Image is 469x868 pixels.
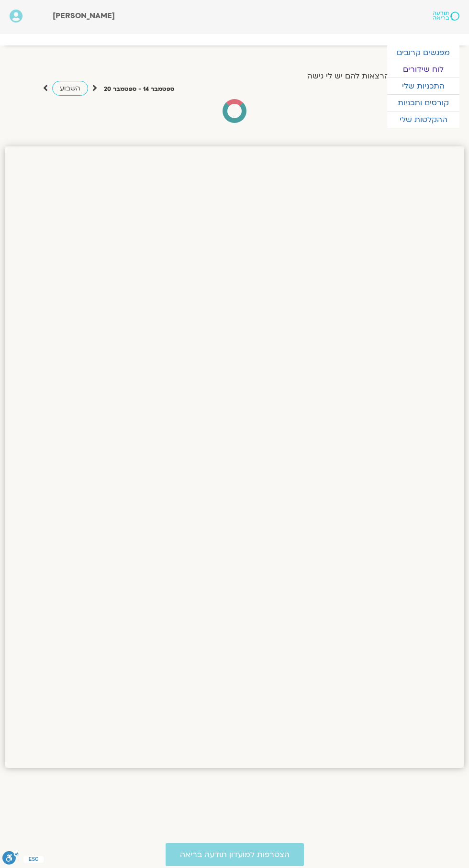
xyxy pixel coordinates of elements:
p: ספטמבר 14 - ספטמבר 20 [104,84,174,94]
span: [PERSON_NAME] [53,11,115,21]
a: הצטרפות למועדון תודעה בריאה [166,849,304,860]
a: ההקלטות שלי [387,111,459,128]
a: קורסים ותכניות [387,95,459,111]
span: השבוע [60,84,80,93]
label: הצג רק הרצאות להם יש לי גישה [307,72,417,80]
span: הצטרפות למועדון תודעה בריאה [180,850,290,859]
a: לוח שידורים [387,61,459,78]
a: מפגשים קרובים [387,45,459,61]
a: הצטרפות למועדון תודעה בריאה [166,843,304,866]
a: השבוע [52,81,88,96]
a: התכניות שלי [387,78,459,94]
